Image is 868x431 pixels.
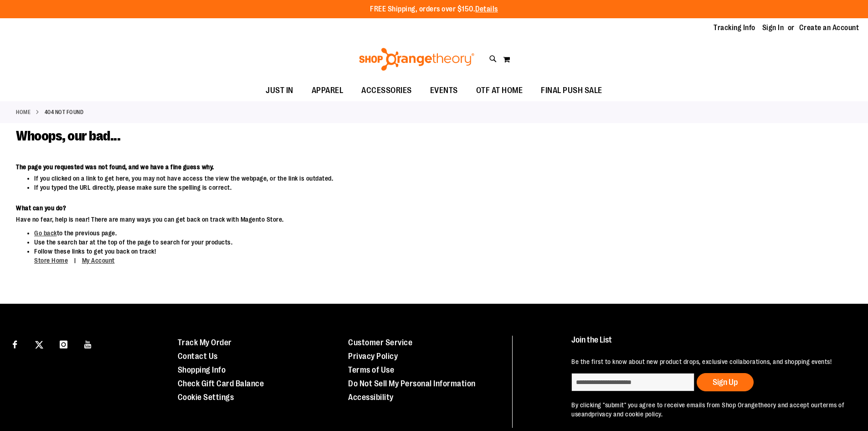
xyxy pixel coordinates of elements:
dt: What can you do? [16,203,678,213]
li: Follow these links to get you back on track! [34,247,678,265]
a: Cookie Settings [178,393,234,402]
span: | [70,253,81,269]
li: If you typed the URL directly, please make sure the spelling is correct. [34,183,678,192]
span: OTF AT HOME [476,80,523,101]
a: Tracking Info [714,23,755,33]
dd: Have no fear, help is near! There are many ways you can get back on track with Magento Store. [16,215,678,224]
a: Details [475,5,498,13]
a: Visit our Facebook page [7,336,23,352]
li: If you clicked on a link to get here, you may not have access the view the webpage, or the link i... [34,174,678,183]
button: Sign Up [697,373,754,391]
p: Be the first to know about new product drops, exclusive collaborations, and shopping events! [571,357,847,366]
img: Shop Orangetheory [358,48,476,71]
a: Privacy Policy [348,352,398,361]
a: My Account [82,257,115,264]
a: Go back [34,229,57,237]
li: to the previous page. [34,228,678,238]
a: Track My Order [178,338,232,347]
a: Visit our Youtube page [80,336,96,352]
input: enter email [571,373,694,391]
a: Check Gift Card Balance [178,379,264,388]
span: APPAREL [312,80,344,101]
a: Terms of Use [348,365,394,374]
p: By clicking "submit" you agree to receive emails from Shop Orangetheory and accept our and [571,400,847,419]
a: Accessibility [348,393,394,402]
a: Do Not Sell My Personal Information [348,379,476,388]
a: Visit our Instagram page [56,336,72,352]
span: ACCESSORIES [361,80,412,101]
span: FINAL PUSH SALE [541,80,602,101]
a: privacy and cookie policy. [591,410,663,418]
strong: 404 Not Found [45,108,84,116]
span: EVENTS [430,80,458,101]
a: Store Home [34,257,68,264]
span: Sign Up [713,378,738,387]
img: Twitter [35,341,43,349]
li: Use the search bar at the top of the page to search for your products. [34,238,678,247]
h4: Join the List [571,336,847,353]
a: Customer Service [348,338,412,347]
p: FREE Shipping, orders over $150. [370,4,498,15]
a: Sign In [762,23,784,33]
a: Create an Account [799,23,859,33]
dt: The page you requested was not found, and we have a fine guess why. [16,162,678,171]
span: JUST IN [266,80,293,101]
a: Contact Us [178,352,218,361]
a: Home [16,108,31,116]
span: Whoops, our bad... [16,128,120,144]
a: Shopping Info [178,365,226,374]
a: Visit our X page [31,336,47,352]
